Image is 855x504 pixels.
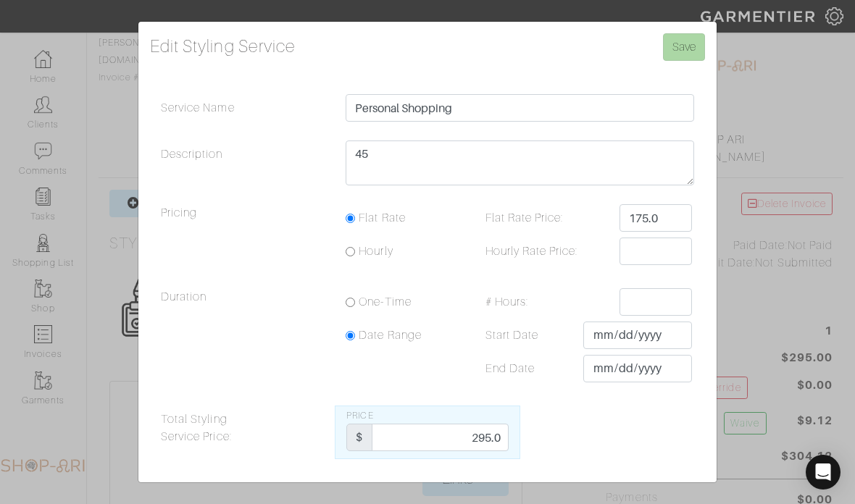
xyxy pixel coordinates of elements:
legend: Duration [150,288,335,394]
input: Save [663,33,705,61]
span: Price [346,411,373,421]
label: Flat Rate Price: [475,204,620,232]
h4: Edit Styling Service [150,33,705,59]
div: Open Intercom Messenger [806,455,841,490]
label: Service Name [150,94,335,129]
label: Hourly Rate Price: [475,238,620,265]
label: Date Range [359,327,422,344]
label: Start Date [475,322,583,349]
label: End Date [475,355,583,382]
legend: Pricing [150,204,335,277]
label: Flat Rate [359,209,405,227]
label: Hourly [359,243,393,260]
textarea: 15 [346,140,694,185]
label: Total Styling Service Price: [150,406,335,459]
label: Description [150,140,335,193]
label: One-Time [359,293,411,311]
div: $ [346,424,372,451]
label: # Hours: [475,288,620,316]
